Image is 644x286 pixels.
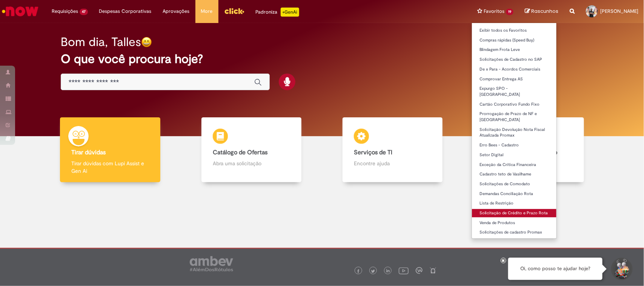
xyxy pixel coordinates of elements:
span: Despesas Corporativas [99,8,152,15]
img: logo_footer_linkedin.png [386,269,390,274]
img: happy-face.png [141,37,152,48]
b: Serviços de TI [354,149,392,156]
a: Cartão Corporativo Fundo Fixo [472,100,556,109]
a: De x Para - Acordos Comerciais [472,65,556,74]
img: click_logo_yellow_360x200.png [224,5,244,17]
button: Iniciar Conversa de Suporte [610,258,633,280]
img: logo_footer_naosei.png [430,267,437,274]
img: ServiceNow [1,4,40,19]
span: Favoritos [484,8,504,15]
a: Serviços de TI Encontre ajuda [322,117,463,183]
a: Solicitação de Crédito e Prazo Rota [472,209,556,217]
ul: Favoritos [472,23,557,239]
div: Oi, como posso te ajudar hoje? [508,258,603,280]
p: +GenAi [281,8,299,17]
span: Aprovações [163,8,190,15]
a: Expurgo SPO - [GEOGRAPHIC_DATA] [472,85,556,98]
span: Requisições [52,8,78,15]
p: Abra uma solicitação [213,160,290,167]
span: Rascunhos [531,8,558,15]
a: Rascunhos [525,8,558,15]
a: Solicitações de Cadastro no SAP [472,55,556,64]
span: More [201,8,213,15]
img: logo_footer_workplace.png [416,267,423,274]
a: Comprovar Entrega AS [472,75,556,83]
p: Tirar dúvidas com Lupi Assist e Gen Ai [71,160,149,175]
div: Padroniza [256,8,299,17]
p: Encontre ajuda [354,160,431,167]
a: Cadastro teto de Vasilhame [472,170,556,178]
a: Venda de Produtos [472,219,556,227]
img: logo_footer_ambev_rotulo_gray.png [190,256,233,271]
a: Solicitações de Comodato [472,180,556,188]
img: logo_footer_youtube.png [399,266,409,275]
a: Exibir todos os Favoritos [472,26,556,35]
a: Catálogo de Ofertas Abra uma solicitação [181,117,322,183]
a: Erro Bees - Cadastro [472,141,556,149]
img: logo_footer_twitter.png [371,269,375,273]
a: Lista de Restrição [472,199,556,208]
a: Blindagem Frota Leve [472,46,556,54]
a: Base de Conhecimento Consulte e aprenda [463,117,604,183]
span: 19 [506,9,513,15]
a: Demandas Conciliação Rota [472,190,556,198]
a: Compras rápidas (Speed Buy) [472,36,556,45]
b: Catálogo de Ofertas [213,149,267,156]
img: logo_footer_facebook.png [357,269,360,273]
a: Exceção da Crítica Financeira [472,161,556,169]
a: Solicitação Devolução Nota Fiscal Atualizada Promax [472,126,556,140]
a: Tirar dúvidas Tirar dúvidas com Lupi Assist e Gen Ai [40,117,181,183]
h2: O que você procura hoje? [61,52,583,66]
a: Prorrogação de Prazo de NF e [GEOGRAPHIC_DATA] [472,110,556,124]
span: 47 [80,9,88,15]
a: Setor Digital [472,151,556,159]
span: [PERSON_NAME] [600,8,638,14]
h2: Bom dia, Talles [61,35,141,49]
a: Solicitações de cadastro Promax [472,228,556,237]
b: Tirar dúvidas [71,149,106,156]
